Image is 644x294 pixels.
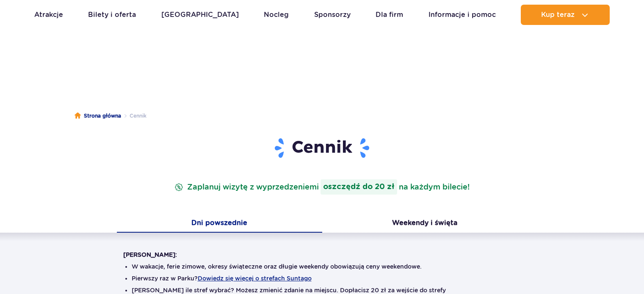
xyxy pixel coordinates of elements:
button: Kup teraz [521,5,610,25]
li: W wakacje, ferie zimowe, okresy świąteczne oraz długie weekendy obowiązują ceny weekendowe. [132,262,513,271]
p: Zaplanuj wizytę z wyprzedzeniem na każdym bilecie! [173,179,471,195]
strong: oszczędź do 20 zł [321,179,397,195]
h1: Cennik [123,137,521,159]
li: Cennik [121,112,146,120]
a: Bilety i oferta [88,5,136,25]
a: [GEOGRAPHIC_DATA] [161,5,239,25]
a: Dla firm [376,5,403,25]
button: Dowiedz się więcej o strefach Suntago [198,275,312,282]
a: Sponsorzy [314,5,351,25]
strong: [PERSON_NAME]: [123,251,177,258]
button: Weekendy i święta [322,215,528,233]
li: Pierwszy raz w Parku? [132,274,513,283]
button: Dni powszednie [117,215,322,233]
a: Nocleg [264,5,289,25]
a: Strona główna [75,112,121,120]
a: Informacje i pomoc [428,5,496,25]
a: Atrakcje [34,5,63,25]
span: Kup teraz [541,11,575,19]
